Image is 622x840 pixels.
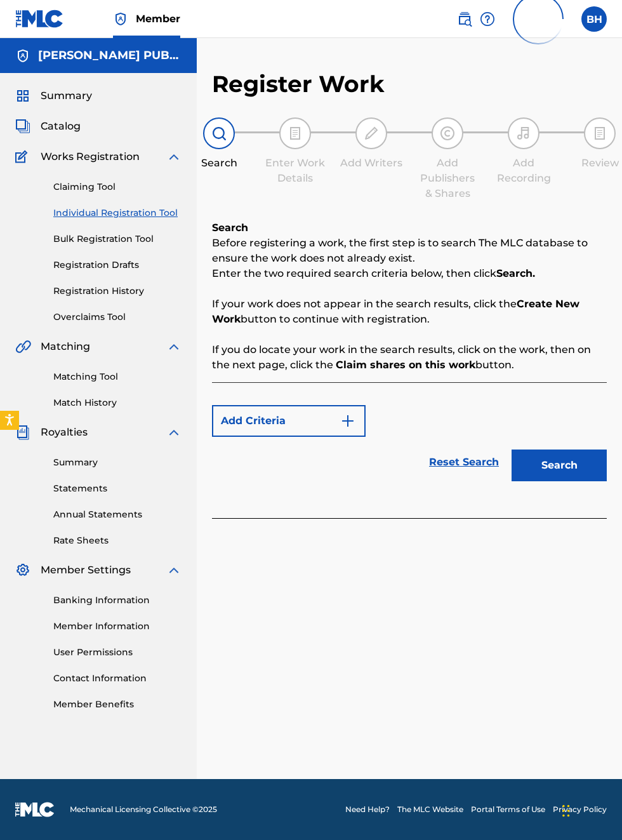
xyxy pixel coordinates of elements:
[212,266,607,281] p: Enter the two required search criteria below, then click
[581,6,607,32] div: User Menu
[212,405,366,437] button: Add Criteria
[166,563,182,578] img: expand
[53,206,182,220] a: Individual Registration Tool
[15,88,30,103] img: Summary
[364,126,379,141] img: step indicator icon for Add Writers
[340,156,403,171] div: Add Writers
[53,180,182,194] a: Claiming Tool
[345,804,390,815] a: Need Help?
[340,413,355,429] img: 9d2ae6d4665cec9f34b9.svg
[562,792,570,830] div: Drag
[480,11,495,27] img: help
[53,370,182,383] a: Matching Tool
[53,508,182,521] a: Annual Statements
[53,646,182,659] a: User Permissions
[15,119,81,134] a: CatalogCatalog
[212,342,607,373] p: If you do locate your work in the search results, click on the work, then on the next page, click...
[187,156,251,171] div: Search
[53,284,182,298] a: Registration History
[41,563,131,578] span: Member Settings
[263,156,327,186] div: Enter Work Details
[53,456,182,469] a: Summary
[70,804,217,815] span: Mechanical Licensing Collective © 2025
[53,258,182,272] a: Registration Drafts
[288,126,303,141] img: step indicator icon for Enter Work Details
[53,620,182,633] a: Member Information
[53,698,182,711] a: Member Benefits
[397,804,463,815] a: The MLC Website
[592,126,607,141] img: step indicator icon for Review
[15,119,30,134] img: Catalog
[457,6,472,32] a: Public Search
[41,149,140,164] span: Works Registration
[53,482,182,495] a: Statements
[41,88,92,103] span: Summary
[166,425,182,440] img: expand
[166,149,182,164] img: expand
[41,119,81,134] span: Catalog
[166,339,182,354] img: expand
[212,297,607,327] p: If your work does not appear in the search results, click the button to continue with registration.
[53,232,182,246] a: Bulk Registration Tool
[480,6,495,32] div: Help
[15,88,92,103] a: SummarySummary
[492,156,555,186] div: Add Recording
[512,450,607,481] button: Search
[559,779,622,840] iframe: Chat Widget
[471,804,545,815] a: Portal Terms of Use
[212,399,607,488] form: Search Form
[41,425,88,440] span: Royalties
[15,48,30,63] img: Accounts
[516,126,531,141] img: step indicator icon for Add Recording
[15,10,64,28] img: MLC Logo
[496,267,535,279] strong: Search.
[38,48,182,63] h5: BOBBY HAMILTON PUBLISHING
[15,425,30,440] img: Royalties
[15,802,55,817] img: logo
[211,126,227,141] img: step indicator icon for Search
[457,11,472,27] img: search
[15,339,31,354] img: Matching
[212,222,248,234] b: Search
[15,563,30,578] img: Member Settings
[423,448,505,476] a: Reset Search
[136,11,180,26] span: Member
[212,236,607,266] p: Before registering a work, the first step is to search The MLC database to ensure the work does n...
[53,396,182,410] a: Match History
[53,310,182,324] a: Overclaims Tool
[416,156,479,201] div: Add Publishers & Shares
[553,804,607,815] a: Privacy Policy
[212,70,385,98] h2: Register Work
[336,359,475,371] strong: Claim shares on this work
[53,672,182,685] a: Contact Information
[440,126,455,141] img: step indicator icon for Add Publishers & Shares
[15,149,32,164] img: Works Registration
[53,534,182,547] a: Rate Sheets
[113,11,128,27] img: Top Rightsholder
[41,339,90,354] span: Matching
[53,594,182,607] a: Banking Information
